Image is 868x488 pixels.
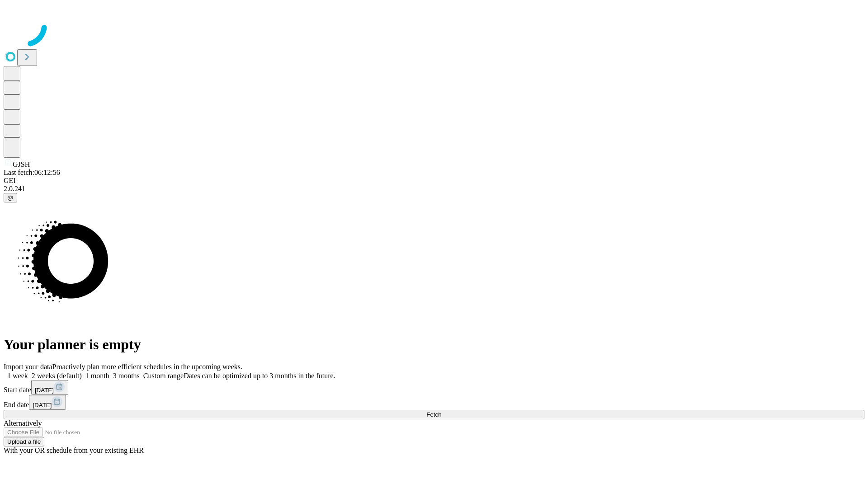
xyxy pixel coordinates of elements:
[7,194,14,201] span: @
[7,372,28,380] span: 1 week
[32,372,82,380] span: 2 weeks (default)
[52,363,242,371] span: Proactively plan more efficient schedules in the upcoming weeks.
[33,402,52,408] span: [DATE]
[4,336,864,353] h1: Your planner is empty
[184,372,335,380] span: Dates can be optimized up to 3 months in the future.
[4,419,42,427] span: Alternatively
[35,387,54,394] span: [DATE]
[13,160,30,168] span: GJSH
[4,395,864,410] div: End date
[4,169,60,176] span: Last fetch: 06:12:56
[143,372,184,380] span: Custom range
[113,372,140,380] span: 3 months
[4,380,864,395] div: Start date
[85,372,109,380] span: 1 month
[29,395,66,410] button: [DATE]
[4,437,44,446] button: Upload a file
[4,410,864,419] button: Fetch
[4,193,17,202] button: @
[426,411,441,418] span: Fetch
[4,185,864,193] div: 2.0.241
[31,380,68,395] button: [DATE]
[4,446,144,454] span: With your OR schedule from your existing EHR
[4,177,864,185] div: GEI
[4,363,52,371] span: Import your data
